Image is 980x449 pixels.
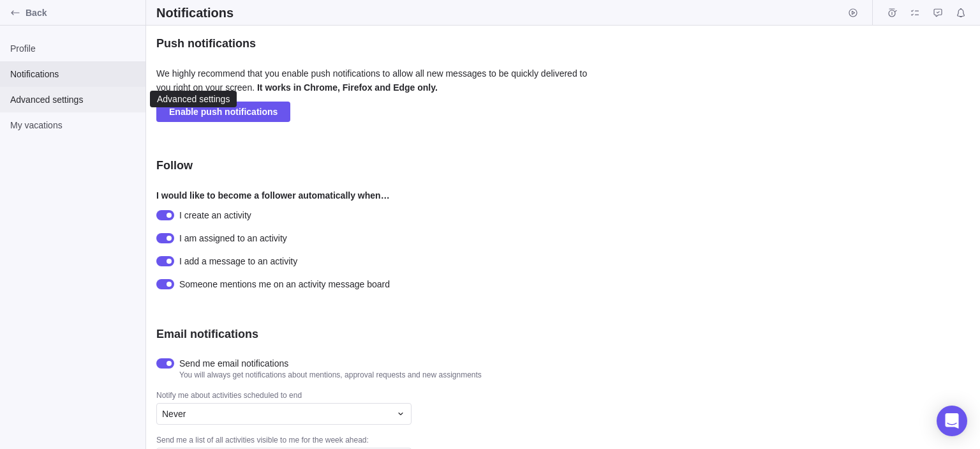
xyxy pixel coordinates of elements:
div: Send me a list of all activities visible to me for the week ahead: [156,435,603,448]
div: Notify me about activities scheduled to end [156,390,603,403]
span: Back [26,6,140,19]
span: Never [162,407,186,420]
div: Advanced settings [156,94,231,104]
span: Time logs [883,4,901,22]
h3: Email notifications [156,326,258,342]
span: My vacations [10,119,135,132]
span: Someone mentions me on an activity message board [179,278,390,291]
span: Notifications [10,68,135,80]
h3: Follow [156,158,193,173]
a: Time logs [883,10,901,20]
span: Send me email notifications [179,357,482,370]
a: Approval requests [929,10,947,20]
span: Profile [10,42,135,55]
a: Notifications [952,10,970,20]
p: We highly recommend that you enable push notifications to allow all new messages to be quickly de... [156,66,603,102]
span: My assignments [906,4,924,22]
span: You will always get notifications about mentions, approval requests and new assignments [179,370,482,380]
div: Open Intercom Messenger [937,406,967,436]
span: I am assigned to an activity [179,232,287,245]
span: I create an activity [179,209,251,222]
span: Notifications [952,4,970,22]
span: Approval requests [929,4,947,22]
span: I add a message to an activity [179,255,297,268]
a: My assignments [906,10,924,20]
span: Advanced settings [10,93,135,106]
h2: Notifications [156,4,234,22]
span: Start timer [844,4,862,22]
p: I would like to become a follower automatically when… [156,188,603,209]
span: Enable push notifications [156,102,290,122]
strong: It works in Chrome, Firefox and Edge only. [257,82,438,93]
span: Enable push notifications [169,104,278,119]
h3: Push notifications [156,36,256,51]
